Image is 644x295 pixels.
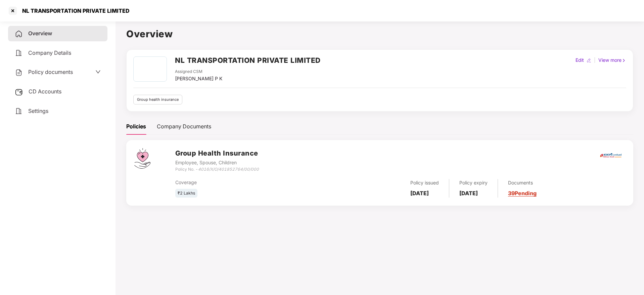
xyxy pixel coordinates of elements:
div: Documents [508,179,537,186]
div: Coverage [175,179,325,186]
img: svg+xml;base64,PHN2ZyB4bWxucz0iaHR0cDovL3d3dy53My5vcmcvMjAwMC9zdmciIHdpZHRoPSI0Ny43MTQiIGhlaWdodD... [134,148,150,169]
span: Overview [28,30,52,37]
i: 4016/X/O/401852764/00/000 [198,167,259,172]
div: NL TRANSPORTATION PRIVATE LIMITED [18,7,130,14]
div: [PERSON_NAME] P K [175,75,222,82]
div: Company Documents [157,122,211,131]
span: CD Accounts [29,88,61,95]
div: Policy issued [410,179,439,186]
span: Policy documents [28,69,73,75]
div: Policies [126,122,146,131]
img: svg+xml;base64,PHN2ZyB4bWxucz0iaHR0cDovL3d3dy53My5vcmcvMjAwMC9zdmciIHdpZHRoPSIyNCIgaGVpZ2h0PSIyNC... [15,30,23,38]
div: Policy expiry [459,179,488,186]
b: [DATE] [459,190,478,197]
div: View more [597,56,628,64]
div: Group health insurance [133,95,182,104]
img: svg+xml;base64,PHN2ZyB4bWxucz0iaHR0cDovL3d3dy53My5vcmcvMjAwMC9zdmciIHdpZHRoPSIyNCIgaGVpZ2h0PSIyNC... [15,107,23,115]
div: Policy No. - [175,166,259,173]
img: svg+xml;base64,PHN2ZyB4bWxucz0iaHR0cDovL3d3dy53My5vcmcvMjAwMC9zdmciIHdpZHRoPSIyNCIgaGVpZ2h0PSIyNC... [15,49,23,57]
span: Company Details [28,49,71,56]
img: svg+xml;base64,PHN2ZyB3aWR0aD0iMjUiIGhlaWdodD0iMjQiIHZpZXdCb3g9IjAgMCAyNSAyNCIgZmlsbD0ibm9uZSIgeG... [15,88,23,96]
img: svg+xml;base64,PHN2ZyB4bWxucz0iaHR0cDovL3d3dy53My5vcmcvMjAwMC9zdmciIHdpZHRoPSIyNCIgaGVpZ2h0PSIyNC... [15,69,23,77]
b: [DATE] [410,190,429,197]
img: rightIcon [622,58,626,63]
img: editIcon [587,58,591,63]
img: icici.png [599,151,623,160]
div: ₹2 Lakhs [175,189,197,198]
div: | [593,56,597,64]
h2: NL TRANSPORTATION PRIVATE LIMITED [175,55,321,66]
span: down [95,69,101,75]
span: Settings [28,108,48,114]
h1: Overview [126,27,633,41]
div: Edit [574,56,585,64]
div: Assigned CSM [175,69,222,75]
h3: Group Health Insurance [175,148,259,159]
a: 39 Pending [508,190,537,197]
div: Employee, Spouse, Children [175,159,259,166]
